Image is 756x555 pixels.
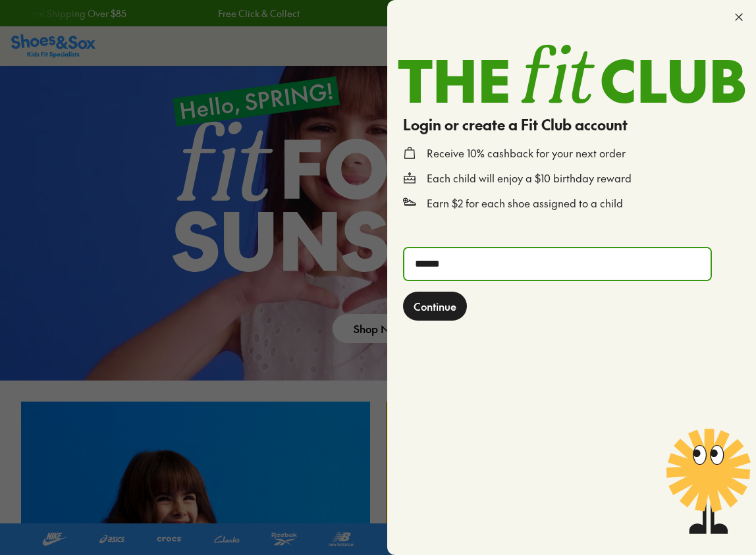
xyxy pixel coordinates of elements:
[403,114,740,136] h4: Login or create a Fit Club account
[427,146,626,161] p: Receive 10% cashback for your next order
[403,292,467,321] button: Continue
[414,298,456,314] span: Continue
[398,45,745,103] img: TheFitClub_Landscape_2a1d24fe-98f1-4588-97ac-f3657bedce49.svg
[427,196,623,211] p: Earn $2 for each shoe assigned to a child
[427,171,632,186] p: Each child will enjoy a $10 birthday reward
